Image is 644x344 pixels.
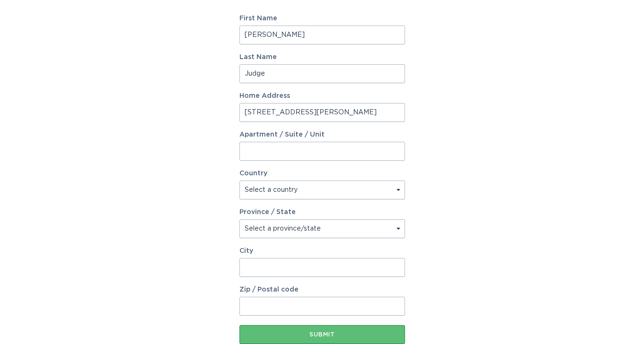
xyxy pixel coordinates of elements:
[239,209,296,215] label: Province / State
[239,15,405,22] label: First Name
[239,131,405,138] label: Apartment / Suite / Unit
[244,332,400,337] div: Submit
[239,325,405,344] button: Submit
[239,286,405,293] label: Zip / Postal code
[239,54,405,60] label: Last Name
[239,93,405,99] label: Home Address
[239,170,267,177] label: Country
[239,248,405,254] label: City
